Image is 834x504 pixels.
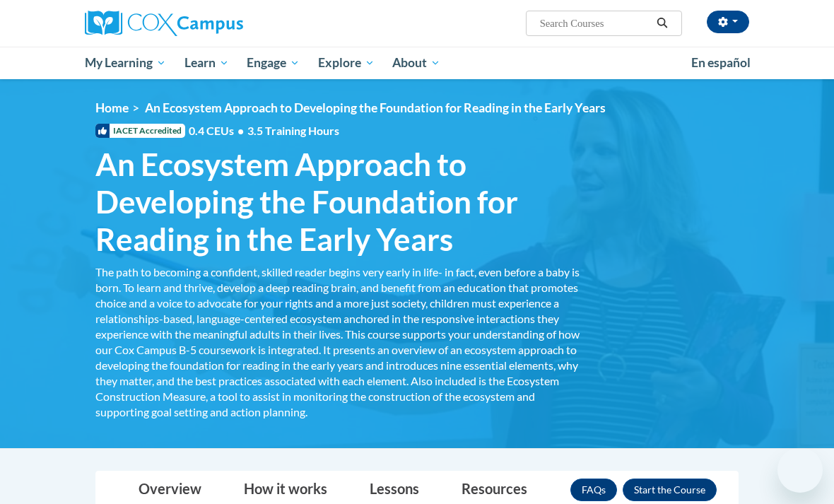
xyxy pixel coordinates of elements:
img: Cox Campus [85,11,243,36]
a: Home [95,100,129,115]
a: Engage [237,47,309,79]
span: Explore [318,54,375,71]
span: • [237,124,244,137]
span: 3.5 Training Hours [247,124,339,137]
a: About [384,47,450,79]
button: Account Settings [707,11,749,33]
a: Explore [309,47,384,79]
a: En español [682,48,760,78]
span: IACET Accredited [95,124,185,138]
span: My Learning [85,54,166,71]
a: My Learning [76,47,175,79]
button: Enroll [623,479,717,501]
div: The path to becoming a confident, skilled reader begins very early in life- in fact, even before ... [95,264,583,420]
span: 0.4 CEUs [189,123,339,139]
span: En español [691,55,751,70]
span: Learn [184,54,229,71]
span: An Ecosystem Approach to Developing the Foundation for Reading in the Early Years [145,100,606,115]
iframe: Button to launch messaging window [777,447,823,493]
div: Main menu [74,47,760,79]
a: Cox Campus [85,11,292,36]
button: Search [652,15,673,32]
a: Learn [175,47,238,79]
a: FAQs [570,479,617,501]
span: Engage [247,54,300,71]
span: An Ecosystem Approach to Developing the Foundation for Reading in the Early Years [95,146,583,257]
input: Search Courses [539,15,652,32]
span: About [392,54,440,71]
